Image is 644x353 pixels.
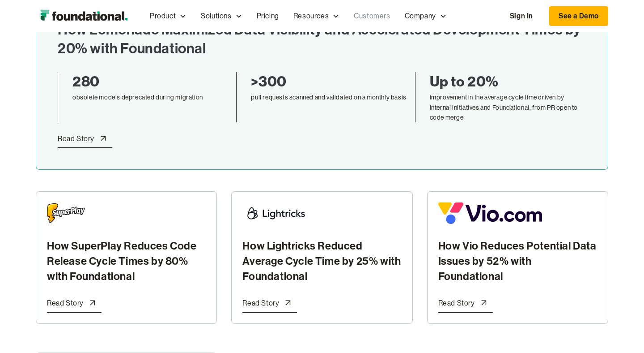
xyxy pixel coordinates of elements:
[438,297,475,309] div: Read Story
[242,297,279,309] div: Read Story
[194,1,249,31] div: Solutions
[150,10,176,22] div: Product
[36,191,217,324] a: How SuperPlay Reduces Code Release Cycle Times by 80% with FoundationalRead Story
[251,92,407,102] div: pull requests scanned and validated on a monthly basis
[347,1,397,31] a: Customers
[72,92,229,102] div: obsolete models deprecated during migration
[58,20,586,57] h2: How Lemonade Maximized Data Visibility and Accelerated Development Times by 20% with Foundational
[242,238,401,284] h2: How Lightricks Reduced Average Cycle Time by 25% with Foundational
[47,297,84,309] div: Read Story
[438,238,597,284] h2: How Vio Reduces Potential Data Issues by 52% with Foundational
[286,1,347,31] div: Resources
[72,72,229,91] div: 280
[293,10,329,22] div: Resources
[36,7,132,25] img: Foundational Logo
[36,7,132,25] a: home
[501,7,542,26] a: Sign In
[47,238,206,284] h2: How SuperPlay Reduces Code Release Cycle Times by 80% with Foundational
[251,72,407,91] div: >300
[58,133,94,145] div: Read Story
[250,1,286,31] a: Pricing
[430,72,586,91] div: Up to 20%
[430,92,586,122] div: improvement in the average cycle time driven by internal initiatives and Foundational, from PR op...
[405,10,436,22] div: Company
[201,10,231,22] div: Solutions
[549,6,608,26] a: See a Demo
[398,1,454,31] div: Company
[599,310,644,353] iframe: Chat Widget
[427,191,608,324] a: How Vio Reduces Potential Data Issues by 52% with FoundationalRead Story
[231,191,412,324] a: How Lightricks Reduced Average Cycle Time by 25% with FoundationalRead Story
[143,1,194,31] div: Product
